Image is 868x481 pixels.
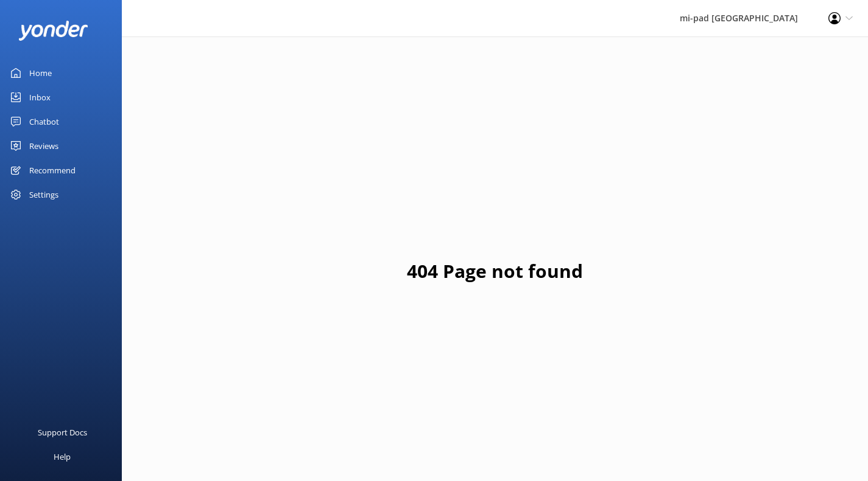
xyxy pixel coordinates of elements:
[29,182,58,207] div: Settings
[29,61,52,85] div: Home
[407,257,583,286] h1: 404 Page not found
[29,85,51,109] div: Inbox
[18,21,88,41] img: yonder-white-logo.png
[29,134,58,158] div: Reviews
[29,158,76,182] div: Recommend
[38,420,87,445] div: Support Docs
[54,445,71,469] div: Help
[29,109,59,134] div: Chatbot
